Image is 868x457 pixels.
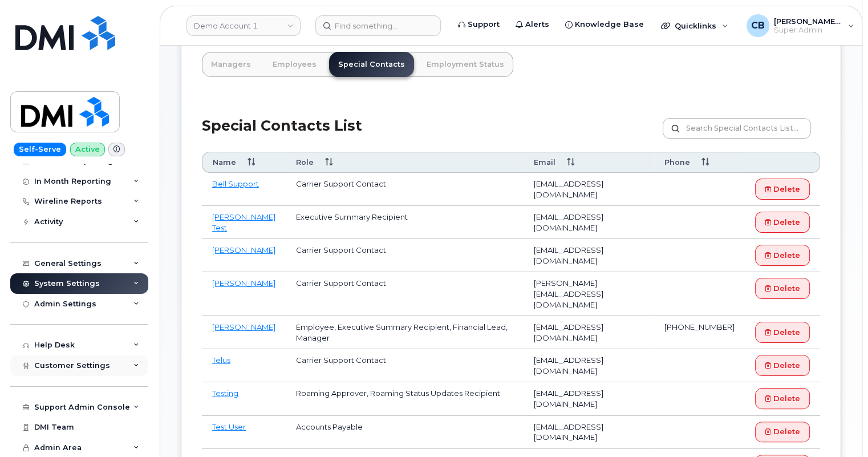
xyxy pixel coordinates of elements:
span: Quicklinks [675,21,716,30]
a: Employment Status [417,52,513,77]
span: Knowledge Base [575,19,644,30]
div: Chris Brian [739,14,862,37]
a: Support [450,13,508,36]
a: Testing [212,389,238,398]
a: [PERSON_NAME] Test [212,212,275,232]
a: Demo Account 1 [186,15,301,36]
a: Delete [755,355,810,376]
a: Delete [755,179,810,200]
a: Test User [212,422,246,431]
a: Delete [755,278,810,299]
a: Employees [263,52,326,77]
td: Employee, Executive Summary Recipient, Financial Lead, Manager [286,316,524,349]
a: Knowledge Base [557,13,652,36]
span: Support [468,19,500,30]
a: Delete [755,388,810,409]
a: Delete [755,322,810,343]
td: [EMAIL_ADDRESS][DOMAIN_NAME] [524,206,654,239]
td: Carrier Support Contact [286,239,524,272]
td: [EMAIL_ADDRESS][DOMAIN_NAME] [524,382,654,415]
td: [PHONE_NUMBER] [654,316,745,349]
a: [PERSON_NAME] [212,245,275,254]
th: Phone: activate to sort column ascending [654,152,745,173]
td: Carrier Support Contact [286,173,524,206]
a: Delete [755,245,810,266]
td: Accounts Payable [286,416,524,449]
span: CB [751,19,765,33]
h2: Special Contacts List [202,118,362,152]
td: Roaming Approver, Roaming Status Updates Recipient [286,382,524,415]
td: [EMAIL_ADDRESS][DOMAIN_NAME] [524,173,654,206]
th: Name: activate to sort column ascending [202,152,286,173]
span: [PERSON_NAME] [PERSON_NAME] [774,17,842,26]
span: Super Admin [774,26,842,35]
td: [EMAIL_ADDRESS][DOMAIN_NAME] [524,416,654,449]
a: Delete [755,212,810,233]
td: Carrier Support Contact [286,349,524,382]
th: Role: activate to sort column ascending [286,152,524,173]
a: Telus [212,355,230,365]
a: Managers [202,52,260,77]
a: [PERSON_NAME] [212,278,275,288]
a: Bell Support [212,179,259,188]
div: Quicklinks [653,14,736,37]
td: [EMAIL_ADDRESS][DOMAIN_NAME] [524,349,654,382]
td: Executive Summary Recipient [286,206,524,239]
a: Alerts [508,13,557,36]
a: Delete [755,422,810,443]
a: [PERSON_NAME] [212,322,275,331]
td: Carrier Support Contact [286,272,524,316]
span: Alerts [525,19,549,30]
th: Email: activate to sort column ascending [524,152,654,173]
a: Special Contacts [329,52,414,77]
td: [EMAIL_ADDRESS][DOMAIN_NAME] [524,316,654,349]
td: [PERSON_NAME][EMAIL_ADDRESS][DOMAIN_NAME] [524,272,654,316]
td: [EMAIL_ADDRESS][DOMAIN_NAME] [524,239,654,272]
input: Find something... [315,15,441,36]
